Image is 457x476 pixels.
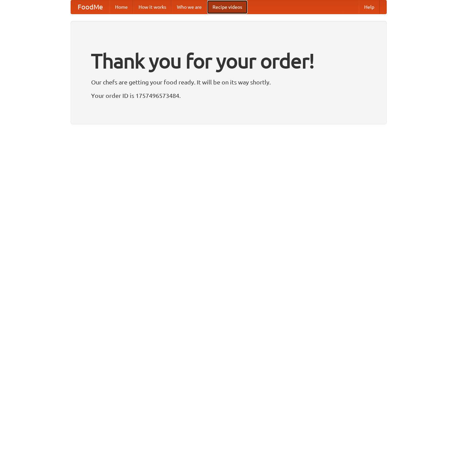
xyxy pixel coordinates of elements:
[172,0,207,14] a: Who we are
[133,0,172,14] a: How it works
[91,45,366,77] h1: Thank you for your order!
[91,90,366,101] p: Your order ID is 1757496573484.
[71,0,110,14] a: FoodMe
[91,77,366,87] p: Our chefs are getting your food ready. It will be on its way shortly.
[207,0,247,14] a: Recipe videos
[359,0,380,14] a: Help
[110,0,133,14] a: Home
